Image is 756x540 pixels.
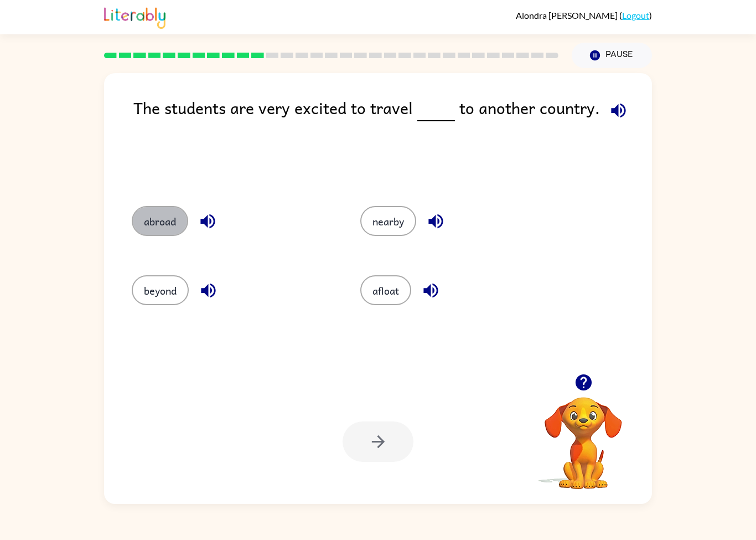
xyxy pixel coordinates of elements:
[360,275,411,305] button: afloat
[622,10,649,20] a: Logout
[360,206,416,236] button: nearby
[516,10,652,20] div: ( )
[572,43,652,68] button: Pause
[133,95,652,184] div: The students are very excited to travel to another country.
[528,380,639,491] video: Your browser must support playing .mp4 files to use Literably. Please try using another browser.
[104,4,165,29] img: Literably
[516,10,619,20] span: Alondra [PERSON_NAME]
[132,275,189,305] button: beyond
[132,206,188,236] button: abroad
